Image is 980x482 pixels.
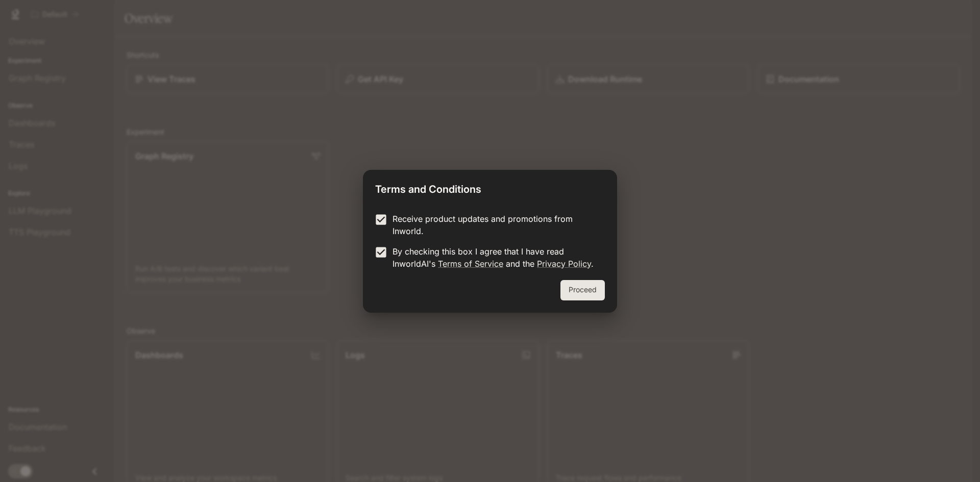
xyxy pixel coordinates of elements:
[363,170,617,205] h2: Terms and Conditions
[537,259,591,269] a: Privacy Policy
[393,213,597,237] p: Receive product updates and promotions from Inworld.
[438,259,503,269] a: Terms of Service
[560,280,605,300] button: Proceed
[393,245,597,270] p: By checking this box I agree that I have read InworldAI's and the .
